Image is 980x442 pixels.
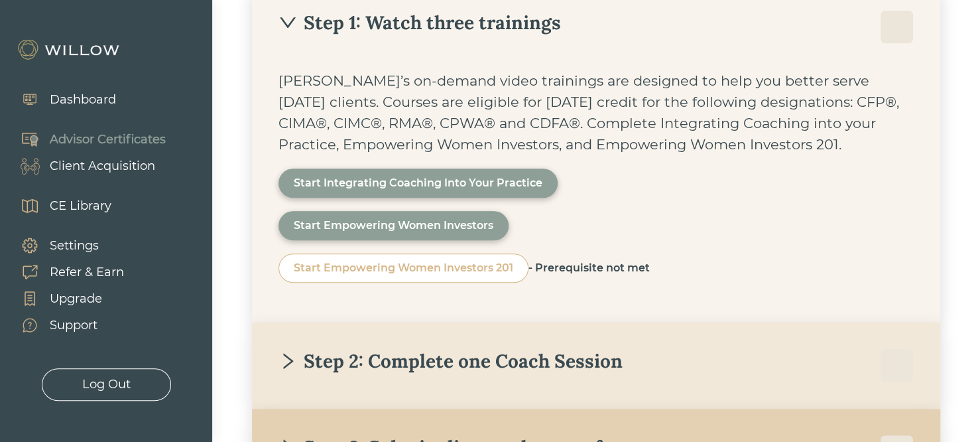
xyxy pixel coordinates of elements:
div: CE Library [50,197,111,215]
a: Refer & Earn [7,259,124,285]
div: Start Empowering Women Investors 201 [294,260,513,276]
a: CE Library [7,192,111,219]
img: Willow [17,39,123,60]
div: - Prerequisite not met [528,260,650,276]
div: Start Integrating Coaching Into Your Practice [294,175,542,191]
div: Support [50,317,97,334]
div: [PERSON_NAME]’s on-demand video trainings are designed to help you better serve [DATE] clients. C... [278,70,914,155]
div: Dashboard [50,91,116,109]
a: Settings [7,232,124,259]
span: right [278,352,297,370]
div: Start Empowering Women Investors [294,218,493,234]
div: Step 2: Complete one Coach Session [278,349,623,373]
div: Upgrade [50,290,102,308]
div: Log Out [82,376,131,394]
a: Advisor Certificates [7,126,166,153]
div: Advisor Certificates [50,131,166,149]
a: Upgrade [7,285,124,312]
button: Start Integrating Coaching Into Your Practice [278,169,558,198]
a: Dashboard [7,86,116,113]
button: Start Empowering Women Investors [278,211,509,240]
div: Refer & Earn [50,263,124,281]
div: Client Acquisition [50,157,155,175]
div: Step 1: Watch three trainings [278,11,561,35]
span: down [278,13,297,32]
div: Settings [50,237,99,255]
a: Client Acquisition [7,153,166,179]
